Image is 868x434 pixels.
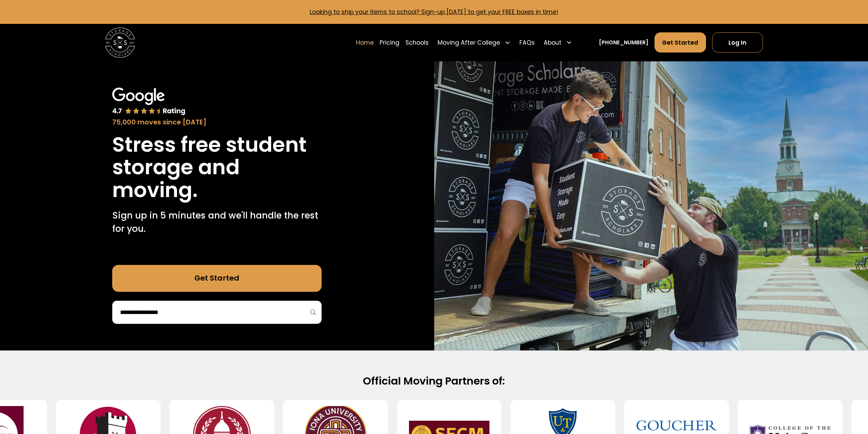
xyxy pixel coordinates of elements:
[105,28,135,58] a: home
[112,117,322,128] div: 75,000 moves since [DATE]
[112,88,186,116] img: Google 4.7 star rating
[406,32,429,53] a: Schools
[356,32,374,53] a: Home
[519,32,535,53] a: FAQs
[435,32,513,53] div: Moving After College
[654,32,706,53] a: Get Started
[112,133,322,201] h1: Stress free student storage and moving.
[112,209,322,236] p: Sign up in 5 minutes and we'll handle the rest for you.
[438,38,500,47] div: Moving After College
[712,32,763,53] a: Log In
[105,28,135,58] img: Storage Scholars main logo
[380,32,399,53] a: Pricing
[544,38,561,47] div: About
[541,32,575,53] div: About
[310,8,558,16] a: Looking to ship your items to school? Sign-up [DATE] to get your FREE boxes in time!
[112,265,322,292] a: Get Started
[195,374,673,388] h2: Official Moving Partners of:
[599,39,648,46] a: [PHONE_NUMBER]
